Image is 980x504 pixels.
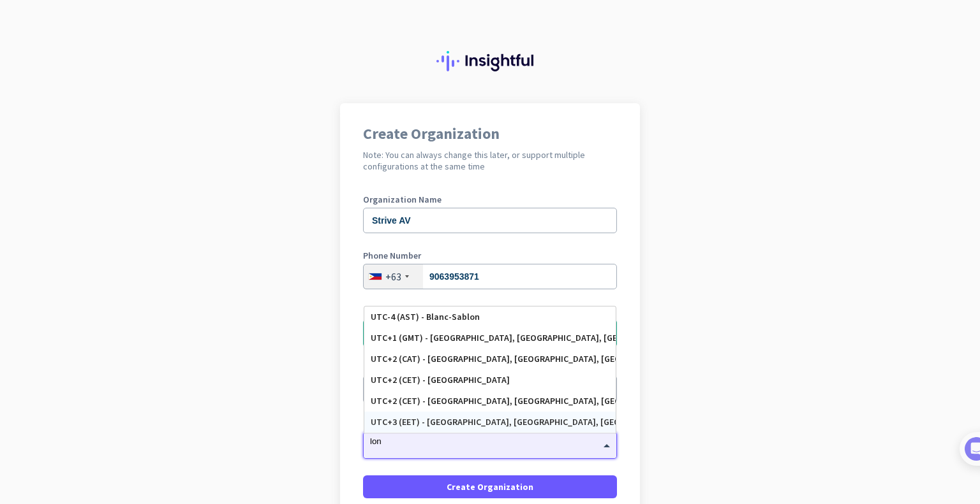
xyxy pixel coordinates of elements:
[363,208,617,233] input: What is the name of your organization?
[371,354,609,364] div: UTC+2 (CAT) - [GEOGRAPHIC_DATA], [GEOGRAPHIC_DATA], [GEOGRAPHIC_DATA], Zomba
[371,417,609,428] div: UTC+3 (EET) - [GEOGRAPHIC_DATA], [GEOGRAPHIC_DATA], [GEOGRAPHIC_DATA], [GEOGRAPHIC_DATA]
[371,396,609,407] div: UTC+2 (CET) - [GEOGRAPHIC_DATA], [GEOGRAPHIC_DATA], [GEOGRAPHIC_DATA], [GEOGRAPHIC_DATA]
[363,475,617,498] button: Create Organization
[371,312,609,322] div: UTC-4 (AST) - Blanc-Sablon
[363,264,617,289] input: 2 3234 5678
[363,195,617,204] label: Organization Name
[363,307,456,316] label: Organization language
[371,333,609,343] div: UTC+1 (GMT) - [GEOGRAPHIC_DATA], [GEOGRAPHIC_DATA], [GEOGRAPHIC_DATA], [GEOGRAPHIC_DATA]
[447,480,533,493] span: Create Organization
[363,251,617,260] label: Phone Number
[364,306,616,433] div: Options List
[363,419,617,428] label: Organization Time Zone
[385,270,401,283] div: +63
[363,363,617,372] label: Organization Size (Optional)
[363,149,617,172] h2: Note: You can always change this later, or support multiple configurations at the same time
[363,126,617,141] h1: Create Organization
[371,375,609,385] div: UTC+2 (CET) - [GEOGRAPHIC_DATA]
[436,51,544,71] img: Insightful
